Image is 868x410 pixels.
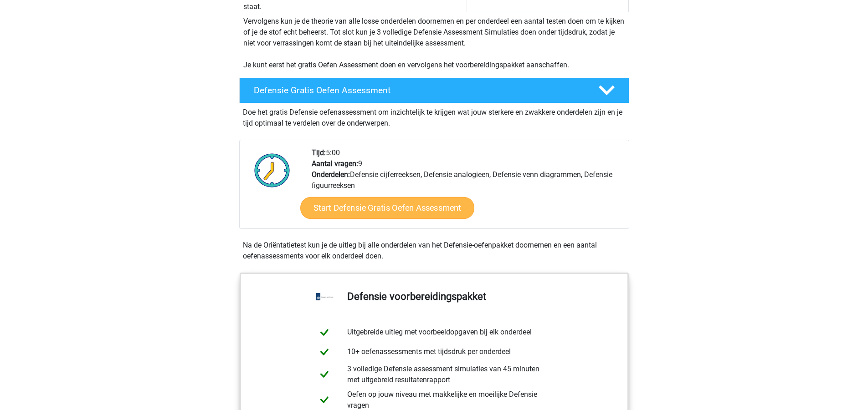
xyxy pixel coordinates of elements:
b: Aantal vragen: [312,159,358,168]
a: Defensie Gratis Oefen Assessment [236,78,633,103]
b: Tijd: [312,148,326,157]
a: Start Defensie Gratis Oefen Assessment [300,197,474,219]
div: Vervolgens kun je de theorie van alle losse onderdelen doornemen en per onderdeel een aantal test... [240,16,629,71]
img: Klok [249,147,295,193]
b: Onderdelen: [312,170,350,179]
h4: Defensie Gratis Oefen Assessment [254,85,584,96]
div: Na de Oriëntatietest kun je de uitleg bij alle onderdelen van het Defensie-oefenpakket doornemen ... [239,240,629,262]
div: 5:00 9 Defensie cijferreeksen, Defensie analogieen, Defensie venn diagrammen, Defensie figuurreeksen [305,147,628,228]
div: Doe het gratis Defensie oefenassessment om inzichtelijk te krijgen wat jouw sterkere en zwakkere ... [239,103,629,129]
